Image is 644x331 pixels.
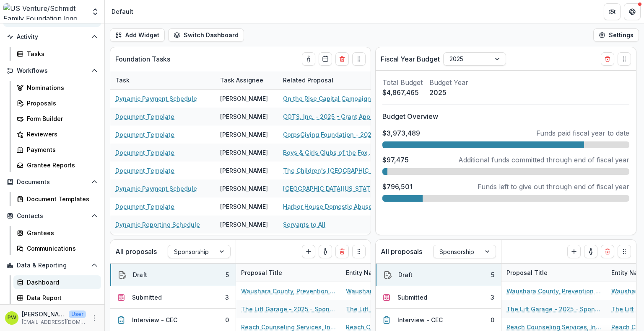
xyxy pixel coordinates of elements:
[17,213,88,220] span: Contacts
[115,112,174,121] a: Document Template
[22,310,65,318] p: [PERSON_NAME]
[501,268,553,277] div: Proposal Title
[335,52,349,66] button: Delete card
[220,202,268,211] div: [PERSON_NAME]
[593,28,639,42] button: Settings
[397,316,443,324] div: Interview - CEC
[27,99,94,108] div: Proposals
[132,293,162,302] div: Submitted
[491,316,494,324] div: 0
[115,94,197,103] a: Dynamic Payment Schedule
[13,96,101,110] a: Proposals
[27,49,94,58] div: Tasks
[110,264,236,286] button: Draft5
[115,130,174,139] a: Document Template
[17,262,88,269] span: Data & Reporting
[618,52,631,66] button: Drag
[220,112,268,121] div: [PERSON_NAME]
[506,287,601,295] a: Waushara County, Prevention Council - 2025 - Grant Application
[601,245,614,258] button: Delete card
[27,228,94,237] div: Grantees
[601,52,614,66] button: Delete card
[115,184,197,193] a: Dynamic Payment Schedule
[13,127,101,141] a: Reviewers
[115,54,170,64] p: Foundation Tasks
[319,52,332,66] button: Calendar
[13,192,101,206] a: Document Templates
[13,275,101,289] a: Dashboard
[110,71,215,89] div: Task
[429,77,468,87] p: Budget Year
[220,94,268,103] div: [PERSON_NAME]
[13,241,101,255] a: Communications
[283,148,378,157] a: Boys & Girls Clubs of the Fox Valley - 2025 - Grant Application
[376,264,501,286] button: Draft5
[398,270,413,279] div: Draft
[506,305,601,313] a: The Lift Garage - 2025 - Sponsorship Application Grant
[341,264,446,282] div: Entity Name
[491,293,494,302] div: 3
[241,287,336,295] a: Waushara County, Prevention Council - 2025 - Grant Application
[13,158,101,172] a: Grantee Reports
[283,130,378,139] a: CorpsGiving Foundation - 2025 - Grant Application
[236,264,341,282] div: Proposal Title
[132,316,177,324] div: Interview - CEC
[27,145,94,154] div: Payments
[69,310,86,318] p: User
[13,143,101,157] a: Payments
[8,315,16,321] div: Parker Wolf
[302,245,315,258] button: Create Proposal
[17,179,88,186] span: Documents
[220,220,268,229] div: [PERSON_NAME]
[283,112,378,121] a: COTS, Inc. - 2025 - Grant Application
[27,293,94,302] div: Data Report
[220,130,268,139] div: [PERSON_NAME]
[22,318,86,326] p: [EMAIL_ADDRESS][DOMAIN_NAME]
[278,71,383,89] div: Related Proposal
[115,202,174,211] a: Document Template
[382,155,409,165] p: $97,475
[319,245,332,258] button: toggle-assigned-to-me
[3,259,101,272] button: Open Data & Reporting
[382,182,413,192] p: $796,501
[283,202,378,211] a: Harbor House Domestic Abuse Programs, Inc. - 2025 - Grant Application
[382,111,629,121] p: Budget Overview
[220,148,268,157] div: [PERSON_NAME]
[283,166,378,175] a: The Children's [GEOGRAPHIC_DATA] - 2025 - Grant Application
[352,52,366,66] button: Drag
[13,291,101,305] a: Data Report
[346,305,392,313] a: The Lift Garage
[168,28,244,42] button: Switch Dashboard
[13,81,101,95] a: Nominations
[215,71,278,89] div: Task Assignee
[501,264,606,282] div: Proposal Title
[3,64,101,77] button: Open Workflows
[618,245,631,258] button: Drag
[3,30,101,44] button: Open Activity
[458,155,629,165] p: Additional funds committed through end of fiscal year
[110,286,236,309] button: Submitted3
[225,316,229,324] div: 0
[226,270,229,279] div: 5
[89,313,99,323] button: More
[112,7,133,16] div: Default
[220,184,268,193] div: [PERSON_NAME]
[567,245,581,258] button: Create Proposal
[225,293,229,302] div: 3
[341,268,386,277] div: Entity Name
[335,245,349,258] button: Delete card
[17,33,88,41] span: Activity
[283,220,325,229] a: Servants to All
[27,244,94,253] div: Communications
[115,166,174,175] a: Document Template
[584,245,597,258] button: toggle-assigned-to-me
[27,195,94,203] div: Document Templates
[429,87,468,98] p: 2025
[278,76,338,85] div: Related Proposal
[397,293,427,302] div: Submitted
[3,209,101,223] button: Open Contacts
[89,3,101,20] button: Open entity switcher
[604,3,621,20] button: Partners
